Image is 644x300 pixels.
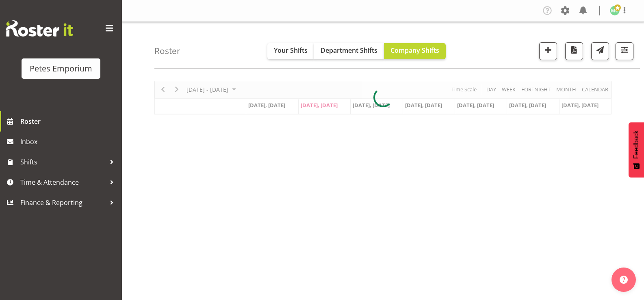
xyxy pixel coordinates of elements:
span: Finance & Reporting [20,196,106,209]
span: Company Shifts [390,46,439,55]
button: Department Shifts [314,43,384,59]
span: Your Shifts [274,46,308,55]
span: Time & Attendance [20,176,106,188]
span: Roster [20,115,118,127]
span: Feedback [633,130,640,159]
span: Department Shifts [321,46,377,55]
button: Send a list of all shifts for the selected filtered period to all rostered employees. [591,42,609,60]
span: Shifts [20,156,106,168]
img: Rosterit website logo [6,20,73,37]
button: Your Shifts [267,43,314,59]
button: Add a new shift [539,42,557,60]
button: Filter Shifts [616,42,633,60]
h4: Roster [154,46,180,56]
img: melissa-cowen2635.jpg [610,6,620,15]
img: help-xxl-2.png [620,276,628,284]
button: Company Shifts [384,43,446,59]
button: Download a PDF of the roster according to the set date range. [565,42,583,60]
button: Feedback - Show survey [629,122,644,177]
div: Petes Emporium [30,63,92,75]
span: Inbox [20,136,118,148]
